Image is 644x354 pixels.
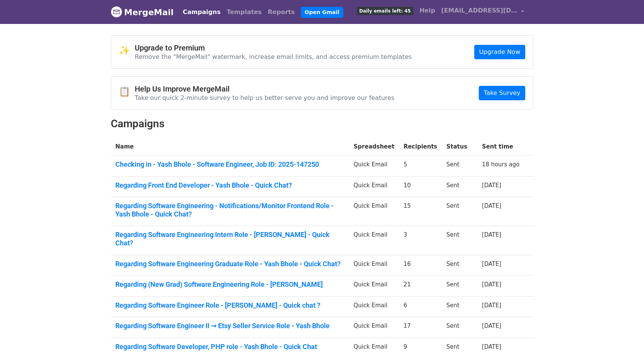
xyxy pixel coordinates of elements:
[482,261,501,267] a: [DATE]
[399,296,442,317] td: 6
[349,156,399,177] td: Quick Email
[349,317,399,338] td: Quick Email
[135,53,412,61] p: Remove the "MergeMail" watermark, increase email limits, and access premium templates
[135,94,394,102] p: Take our quick 2-minute survey to help us better serve you and improve our features
[357,7,413,15] span: Daily emails left: 45
[442,176,478,197] td: Sent
[135,43,412,52] h4: Upgrade to Premium
[119,45,135,56] span: ✨
[479,86,525,100] a: Take Survey
[301,7,343,18] a: Open Gmail
[441,6,517,15] span: [EMAIL_ADDRESS][DOMAIN_NAME]
[111,6,122,17] img: MergeMail logo
[482,322,501,329] a: [DATE]
[442,156,478,177] td: Sent
[223,5,265,20] a: Templates
[135,84,394,93] h4: Help Us Improve MergeMail
[115,343,344,351] a: Regarding Software Developer, PHP role - Yash Bhole - Quick Chat
[115,322,344,330] a: Regarding Software Engineer II → Etsy Seller Service Role - Yash Bhole
[115,160,344,169] a: Checking in - Yash Bhole - Software Engineer, Job ID: 2025-147250
[482,281,501,288] a: [DATE]
[482,182,501,189] a: [DATE]
[442,197,478,226] td: Sent
[474,45,525,59] a: Upgrade Now
[349,276,399,297] td: Quick Email
[349,176,399,197] td: Quick Email
[115,260,344,268] a: Regarding Software Engineering Graduate Role - Yash Bhole - Quick Chat?
[482,231,501,238] a: [DATE]
[399,317,442,338] td: 17
[482,161,520,168] a: 18 hours ago
[399,255,442,276] td: 16
[482,343,501,350] a: [DATE]
[111,138,349,156] th: Name
[442,226,478,255] td: Sent
[442,276,478,297] td: Sent
[354,3,416,18] a: Daily emails left: 45
[442,296,478,317] td: Sent
[180,5,223,20] a: Campaigns
[115,280,344,289] a: Regarding (New Grad) Software Engineering Role - [PERSON_NAME]
[349,255,399,276] td: Quick Email
[399,138,442,156] th: Recipients
[349,226,399,255] td: Quick Email
[349,197,399,226] td: Quick Email
[442,138,478,156] th: Status
[349,138,399,156] th: Spreadsheet
[399,176,442,197] td: 10
[265,5,298,20] a: Reports
[477,138,524,156] th: Sent time
[442,255,478,276] td: Sent
[416,3,438,18] a: Help
[442,317,478,338] td: Sent
[115,301,344,310] a: Regarding Software Engineer Role - [PERSON_NAME] - Quick chat ?
[115,231,344,247] a: Regarding Software Engineering Intern Role - [PERSON_NAME] - Quick Chat?
[438,3,527,21] a: [EMAIL_ADDRESS][DOMAIN_NAME]
[111,117,533,130] h2: Campaigns
[111,4,174,20] a: MergeMail
[349,296,399,317] td: Quick Email
[399,226,442,255] td: 3
[399,156,442,177] td: 5
[399,197,442,226] td: 15
[482,302,501,309] a: [DATE]
[115,202,344,218] a: Regarding Software Engineering - Notifications/Monitor Frontend Role - Yash Bhole - Quick Chat?
[482,202,501,209] a: [DATE]
[119,86,135,97] span: 📋
[399,276,442,297] td: 21
[115,181,344,190] a: Regarding Front End Developer - Yash Bhole - Quick Chat?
